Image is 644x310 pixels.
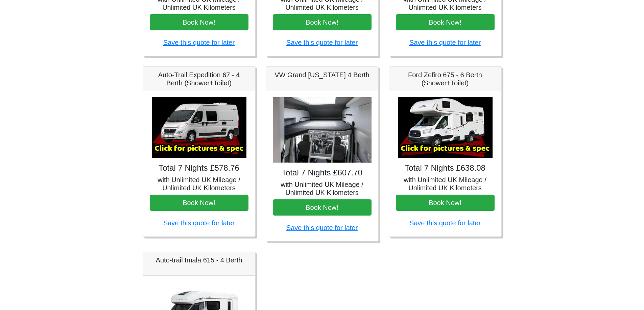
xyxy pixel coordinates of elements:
a: Save this quote for later [409,39,481,46]
a: Save this quote for later [163,219,235,227]
h5: with Unlimited UK Mileage / Unlimited UK Kilometers [273,180,372,197]
h5: Auto-Trail Expedition 67 - 4 Berth (Shower+Toilet) [150,71,248,87]
img: Auto-Trail Expedition 67 - 4 Berth (Shower+Toilet) [152,97,246,158]
a: Save this quote for later [286,224,358,231]
h5: with Unlimited UK Mileage / Unlimited UK Kilometers [396,176,495,192]
button: Book Now! [150,14,248,30]
img: Ford Zefiro 675 - 6 Berth (Shower+Toilet) [398,97,493,158]
h5: Ford Zefiro 675 - 6 Berth (Shower+Toilet) [396,71,495,87]
h4: Total 7 Nights £578.76 [150,163,248,173]
a: Save this quote for later [163,39,235,46]
a: Save this quote for later [409,219,481,227]
img: VW Grand California 4 Berth [273,97,372,163]
button: Book Now! [273,14,372,30]
h4: Total 7 Nights £638.08 [396,163,495,173]
button: Book Now! [396,14,495,30]
h4: Total 7 Nights £607.70 [273,168,372,178]
a: Save this quote for later [286,39,358,46]
h5: Auto-trail Imala 615 - 4 Berth [150,256,248,264]
button: Book Now! [273,199,372,216]
button: Book Now! [396,195,495,211]
button: Book Now! [150,195,248,211]
h5: with Unlimited UK Mileage / Unlimited UK Kilometers [150,176,248,192]
h5: VW Grand [US_STATE] 4 Berth [273,71,372,79]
